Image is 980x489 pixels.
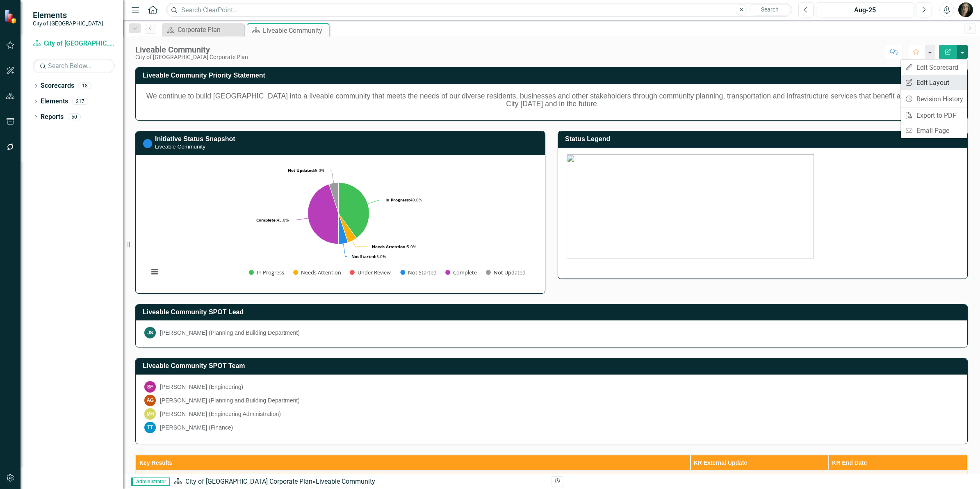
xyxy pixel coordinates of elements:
span: Elements [33,10,103,20]
button: Show Under Review [350,269,392,276]
path: Under Review, 0. [339,213,348,242]
div: JS [144,327,156,338]
path: Needs Attention, 1. [339,213,356,242]
svg: Interactive chart [144,162,533,285]
input: Search ClearPoint... [166,3,792,17]
tspan: In Progress: [385,197,410,203]
path: Not Updated, 1. [329,183,338,213]
img: Natalie Kovach [958,2,973,17]
div: Objectives [140,473,963,478]
input: Search Below... [33,59,115,73]
div: [PERSON_NAME] (Planning and Building Department) [160,329,300,337]
div: [PERSON_NAME] (Planning and Building Department) [160,396,300,404]
div: 50 [68,113,81,120]
path: Complete, 9. [308,184,339,244]
div: » [174,477,545,487]
text: 45.0% [256,217,289,223]
button: Show Not Updated [486,269,525,276]
text: Needs Attention [301,269,341,276]
div: MH [144,408,156,420]
div: 18 [78,82,91,89]
h3: Liveable Community SPOT Lead [143,308,963,316]
button: Show In Progress [249,269,284,276]
tspan: Not Updated: [288,167,315,173]
path: In Progress, 8. [338,183,369,238]
tspan: Complete: [256,217,277,223]
button: Show Not Started [400,269,436,276]
text: Not Started [408,269,437,276]
h3: Status Legend [565,135,963,143]
button: Show Needs Attention [293,269,341,276]
small: Liveable Community [155,144,205,150]
div: AG [144,395,156,406]
text: 5.0% [372,244,416,249]
img: Not Started [143,139,153,149]
a: Export to PDF [901,108,967,123]
button: Search [749,4,790,16]
h5: We continue to build [GEOGRAPHIC_DATA] into a liveable community that meets the needs of our dive... [144,92,959,108]
div: [PERSON_NAME] (Engineering) [160,383,243,391]
a: Reports [41,112,64,122]
div: SF [144,381,156,393]
a: Revision History [901,91,967,107]
a: City of [GEOGRAPHIC_DATA] Corporate Plan [33,39,115,48]
a: Corporate Plan [164,25,242,35]
div: Aug-25 [819,5,911,15]
tspan: Not Started: [351,254,376,259]
div: 217 [72,98,88,105]
div: Chart. Highcharts interactive chart. [144,162,536,285]
h3: Liveable Community Priority Statement [143,72,963,79]
text: 5.0% [351,254,386,259]
small: City of [GEOGRAPHIC_DATA] [33,20,103,27]
a: Email Page [901,123,967,138]
button: View chart menu, Chart [148,266,160,277]
div: City of [GEOGRAPHIC_DATA] Corporate Plan [135,54,248,60]
button: Show Complete [445,269,477,276]
div: Liveable Community [316,478,375,485]
text: 40.0% [385,197,422,203]
div: [PERSON_NAME] (Engineering Administration) [160,410,281,418]
a: Edit Scorecard [901,60,967,75]
img: ClearPoint Strategy [4,9,19,24]
div: Corporate Plan [178,25,242,35]
a: Scorecards [41,81,74,91]
span: Search [761,6,779,13]
tspan: Needs Attention: [372,244,407,249]
a: Initiative Status Snapshot [155,135,235,142]
text: Not Updated [494,269,526,276]
span: Administrator [131,478,170,486]
div: [PERSON_NAME] (Finance) [160,423,233,432]
div: TT [144,422,156,433]
a: Elements [41,97,68,106]
a: Edit Layout [901,75,967,90]
path: Not Started, 1. [338,213,347,244]
a: City of [GEOGRAPHIC_DATA] Corporate Plan [185,478,312,485]
text: 5.0% [288,167,324,173]
div: Liveable Community [135,45,248,54]
div: Liveable Community [263,25,327,36]
button: Aug-25 [816,2,914,17]
h3: Liveable Community SPOT Team [143,362,963,370]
